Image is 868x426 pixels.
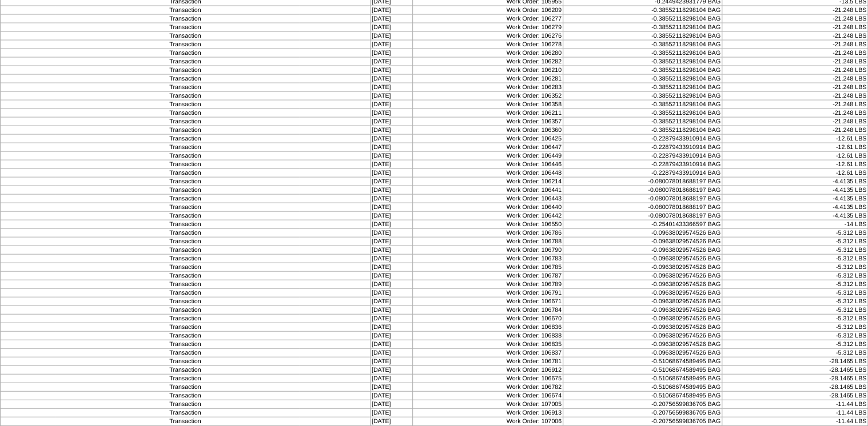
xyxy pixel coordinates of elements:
td: Transaction [1,169,371,178]
td: -0.080078018688197 BAG [563,178,722,186]
td: Work Order: 106276 [413,32,563,41]
td: -28.1465 LBS [722,357,867,366]
td: Work Order: 106283 [413,83,563,92]
td: [DATE] [370,246,413,255]
td: -0.20756599836705 BAG [563,417,722,426]
td: -4.4135 LBS [722,178,867,186]
td: Transaction [1,195,371,203]
td: -5.312 LBS [722,332,867,340]
td: Transaction [1,32,371,41]
td: Transaction [1,152,371,160]
td: [DATE] [370,280,413,289]
td: [DATE] [370,23,413,32]
td: [DATE] [370,101,413,109]
td: Transaction [1,383,371,392]
td: -0.080078018688197 BAG [563,195,722,203]
td: -5.312 LBS [722,229,867,238]
td: Work Order: 106211 [413,109,563,118]
td: [DATE] [370,135,413,143]
td: Transaction [1,289,371,298]
td: -21.248 LBS [722,66,867,75]
td: [DATE] [370,332,413,340]
td: Transaction [1,400,371,409]
td: [DATE] [370,118,413,126]
td: Work Order: 106357 [413,118,563,126]
td: Work Order: 106278 [413,41,563,49]
td: -0.38552118298104 BAG [563,41,722,49]
td: Work Order: 106789 [413,280,563,289]
td: Work Order: 106442 [413,212,563,220]
td: Work Order: 106448 [413,169,563,178]
td: Work Order: 106675 [413,375,563,383]
td: [DATE] [370,375,413,383]
td: [DATE] [370,392,413,400]
td: -21.248 LBS [722,32,867,41]
td: Transaction [1,186,371,195]
td: [DATE] [370,289,413,298]
td: -0.09638029574526 BAG [563,315,722,323]
td: [DATE] [370,255,413,263]
td: Work Order: 106674 [413,392,563,400]
td: -21.248 LBS [722,118,867,126]
td: -21.248 LBS [722,23,867,32]
td: Transaction [1,41,371,49]
td: [DATE] [370,349,413,357]
td: -0.09638029574526 BAG [563,323,722,332]
td: Work Order: 107005 [413,400,563,409]
td: Transaction [1,332,371,340]
td: -5.312 LBS [722,246,867,255]
td: Work Order: 106781 [413,357,563,366]
td: -21.248 LBS [722,101,867,109]
td: Work Order: 106550 [413,220,563,229]
td: -0.51068674589495 BAG [563,357,722,366]
td: -4.4135 LBS [722,186,867,195]
td: -0.38552118298104 BAG [563,15,722,23]
td: Transaction [1,118,371,126]
td: Transaction [1,203,371,212]
td: [DATE] [370,6,413,15]
td: -0.09638029574526 BAG [563,340,722,349]
td: Work Order: 106210 [413,66,563,75]
td: -0.09638029574526 BAG [563,229,722,238]
td: -5.312 LBS [722,289,867,298]
td: Transaction [1,272,371,280]
td: -0.38552118298104 BAG [563,23,722,32]
td: -12.61 LBS [722,160,867,169]
td: -0.25401433366597 BAG [563,220,722,229]
td: -5.312 LBS [722,255,867,263]
td: Transaction [1,23,371,32]
td: Transaction [1,135,371,143]
td: -12.61 LBS [722,152,867,160]
td: [DATE] [370,263,413,272]
td: [DATE] [370,109,413,118]
td: Work Order: 106358 [413,101,563,109]
td: Transaction [1,392,371,400]
td: Work Order: 106912 [413,366,563,375]
td: -14 LBS [722,220,867,229]
td: [DATE] [370,229,413,238]
td: Work Order: 106425 [413,135,563,143]
td: [DATE] [370,323,413,332]
td: -11.44 LBS [722,417,867,426]
td: -0.080078018688197 BAG [563,203,722,212]
td: -11.44 LBS [722,409,867,417]
td: Work Order: 106447 [413,143,563,152]
td: -21.248 LBS [722,126,867,135]
td: [DATE] [370,357,413,366]
td: -0.38552118298104 BAG [563,32,722,41]
td: Transaction [1,92,371,101]
td: -21.248 LBS [722,41,867,49]
td: Transaction [1,366,371,375]
td: -28.1465 LBS [722,366,867,375]
td: Work Order: 106788 [413,238,563,246]
td: Transaction [1,238,371,246]
td: Transaction [1,66,371,75]
td: Work Order: 106441 [413,186,563,195]
td: [DATE] [370,160,413,169]
td: -0.080078018688197 BAG [563,212,722,220]
td: Transaction [1,409,371,417]
td: Work Order: 106786 [413,229,563,238]
td: [DATE] [370,400,413,409]
td: -11.44 LBS [722,400,867,409]
td: [DATE] [370,32,413,41]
